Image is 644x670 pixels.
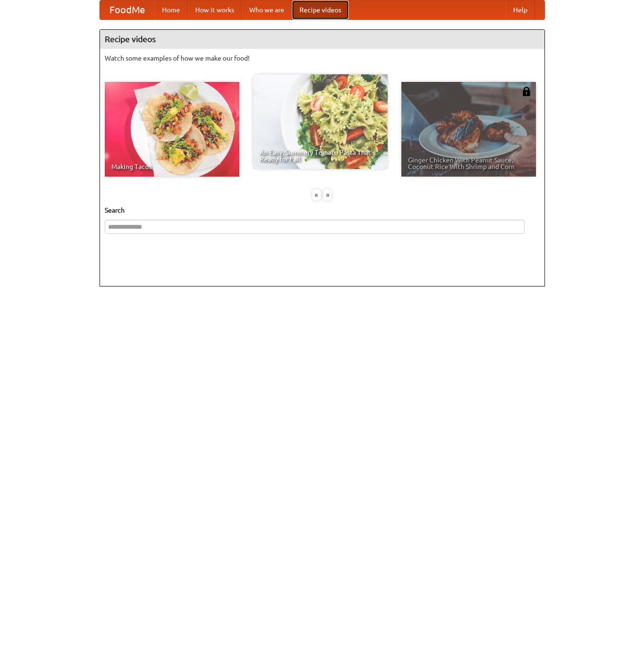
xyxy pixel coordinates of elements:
a: Home [154,0,188,19]
span: Making Tacos [111,163,233,170]
a: Who we are [242,0,292,19]
a: How it works [188,0,242,19]
p: Watch some examples of how we make our food! [105,54,540,63]
div: » [323,189,332,201]
h4: Recipe videos [100,30,544,49]
span: An Easy, Summery Tomato Pasta That's Ready for Fall [260,149,381,162]
img: 483408.png [522,87,531,96]
a: An Easy, Summery Tomato Pasta That's Ready for Fall [253,74,388,169]
a: Help [506,0,535,19]
a: Recipe videos [292,0,349,19]
a: Making Tacos [105,82,239,177]
div: « [312,189,321,201]
a: FoodMe [100,0,154,19]
h5: Search [105,205,540,215]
